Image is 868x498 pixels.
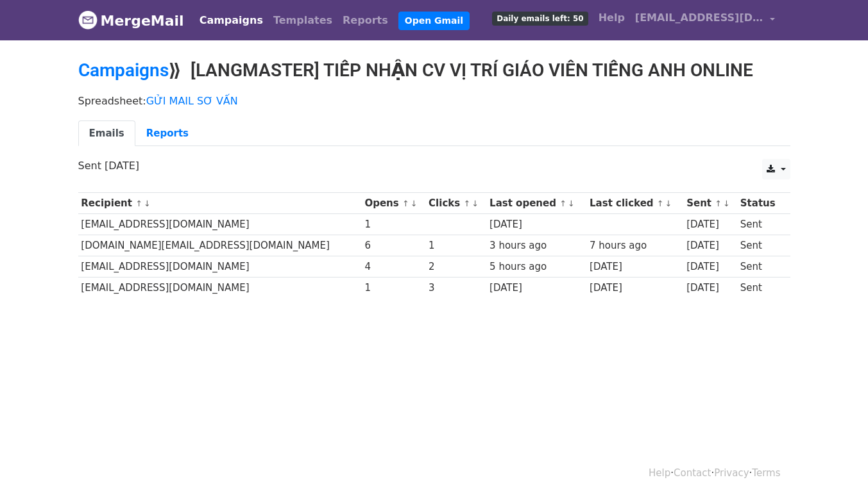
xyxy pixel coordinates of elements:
a: Reports [337,8,393,33]
p: Spreadsheet: [78,94,790,108]
a: ↑ [559,199,566,208]
div: [DATE] [686,260,734,274]
a: ↑ [463,199,470,208]
td: Sent [737,256,783,278]
a: Help [593,5,630,31]
div: 5 hours ago [489,260,583,274]
a: ↑ [135,199,142,208]
th: Sent [683,193,737,214]
div: 2 [429,260,483,274]
div: 3 [429,281,483,295]
a: Campaigns [78,60,169,81]
a: Privacy [714,467,749,479]
a: ↓ [665,199,672,208]
th: Clicks [425,193,486,214]
div: 3 hours ago [489,238,583,253]
a: ↓ [568,199,575,208]
a: MergeMail [78,7,184,34]
td: Sent [737,235,783,256]
td: Sent [737,214,783,235]
th: Last clicked [586,193,683,214]
div: [DATE] [686,281,734,295]
th: Status [737,193,783,214]
td: Sent [737,278,783,299]
a: ↓ [723,199,730,208]
td: [DOMAIN_NAME][EMAIL_ADDRESS][DOMAIN_NAME] [78,235,362,256]
div: 1 [364,281,422,295]
div: [DATE] [489,217,583,232]
div: 1 [364,217,422,232]
a: ↑ [715,199,722,208]
td: [EMAIL_ADDRESS][DOMAIN_NAME] [78,256,362,278]
a: ↓ [472,199,479,208]
div: 6 [364,238,422,253]
a: ↓ [411,199,418,208]
a: Emails [78,120,135,147]
a: Help [649,467,670,479]
a: ↑ [657,199,664,208]
td: [EMAIL_ADDRESS][DOMAIN_NAME] [78,278,362,299]
div: [DATE] [590,281,681,295]
div: [DATE] [686,238,734,253]
a: Terms [752,467,780,479]
span: [EMAIL_ADDRESS][DOMAIN_NAME] [635,10,763,26]
a: Templates [268,8,337,33]
a: Reports [135,120,200,147]
a: Open Gmail [398,12,470,30]
p: Sent [DATE] [78,159,790,172]
td: [EMAIL_ADDRESS][DOMAIN_NAME] [78,214,362,235]
div: [DATE] [489,281,583,295]
div: [DATE] [686,217,734,232]
a: ↑ [402,199,409,208]
div: 4 [364,260,422,274]
th: Opens [362,193,426,214]
div: [DATE] [590,260,681,274]
th: Last opened [486,193,586,214]
div: 7 hours ago [590,238,681,253]
th: Recipient [78,193,362,214]
span: Daily emails left: 50 [492,12,588,26]
div: 1 [429,238,483,253]
a: Daily emails left: 50 [487,5,593,31]
a: ↓ [144,199,151,208]
img: MergeMail logo [78,10,98,29]
a: Contact [674,467,711,479]
h2: ⟫ [LANGMASTER] TIẾP NHẬN CV VỊ TRÍ GIÁO VIÊN TIẾNG ANH ONLINE [78,60,790,81]
a: [EMAIL_ADDRESS][DOMAIN_NAME] [630,5,780,35]
a: Campaigns [194,8,268,33]
a: GỬI MAIL SƠ VẤN [146,95,238,107]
